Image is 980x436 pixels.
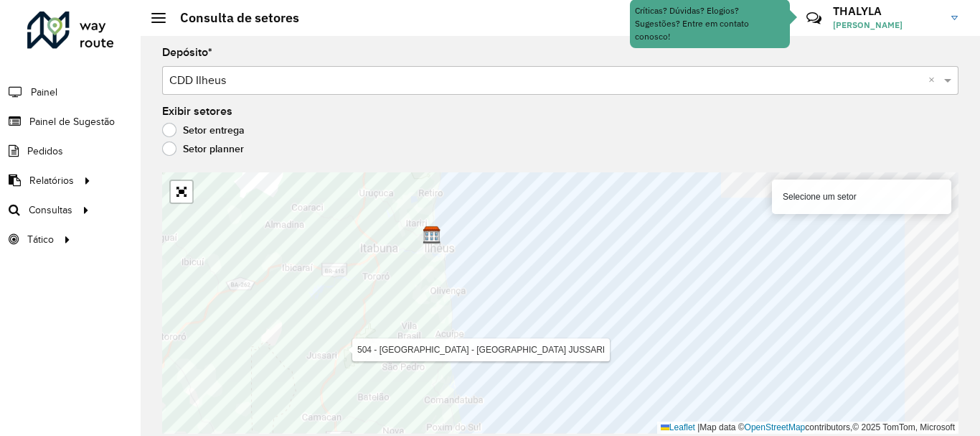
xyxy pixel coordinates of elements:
[29,114,115,129] span: Painel de Sugestão
[29,173,74,188] span: Relatórios
[833,19,941,32] span: [PERSON_NAME]
[928,72,941,89] span: Clear all
[162,123,245,137] label: Setor entrega
[162,103,232,120] label: Exibir setores
[772,180,951,214] div: Selecione um setor
[162,44,212,61] label: Depósito
[162,142,244,156] label: Setor planner
[833,4,941,18] h3: THALYLA
[657,422,958,434] div: Map data © contributors,© 2025 TomTom, Microsoft
[697,422,699,432] span: |
[29,203,72,218] span: Consultas
[31,85,57,100] span: Painel
[745,422,806,432] a: OpenStreetMap
[27,232,54,247] span: Tático
[171,181,192,203] a: Abrir mapa em tela cheia
[661,422,695,432] a: Leaflet
[798,3,829,34] a: Contato Rápido
[27,144,63,159] span: Pedidos
[166,10,299,26] h2: Consulta de setores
